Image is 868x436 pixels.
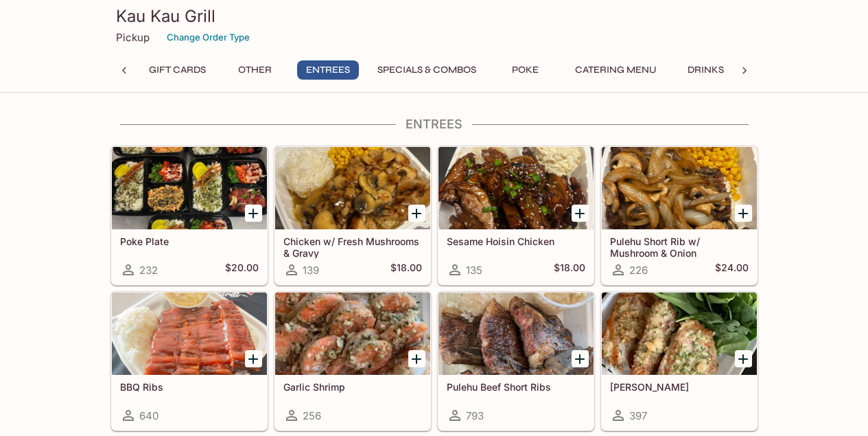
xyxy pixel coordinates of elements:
span: 793 [466,409,484,422]
h5: Garlic Shrimp [283,381,422,393]
a: BBQ Ribs640 [111,292,268,431]
button: Poke [495,60,556,80]
button: Add Pulehu Beef Short Ribs [572,350,589,367]
a: Poke Plate232$20.00 [111,146,268,285]
a: Sesame Hoisin Chicken135$18.00 [438,146,594,285]
button: Add Pulehu Short Rib w/ Mushroom & Onion [735,205,752,222]
span: 139 [303,264,319,277]
button: Other [224,60,286,80]
div: Sesame Hoisin Chicken [438,147,594,229]
button: Add Poke Plate [245,205,262,222]
div: Poke Plate [112,147,267,229]
h3: Kau Kau Grill [116,5,753,27]
h5: Sesame Hoisin Chicken [447,236,585,247]
h5: [PERSON_NAME] [610,381,749,393]
h5: Poke Plate [120,236,259,247]
span: 397 [629,409,647,422]
p: Pickup [116,31,150,44]
div: Garlic Ahi [602,292,757,375]
h5: $24.00 [715,262,749,278]
button: Add Garlic Shrimp [408,350,425,367]
h5: Chicken w/ Fresh Mushrooms & Gravy [283,236,422,258]
button: Gift Cards [141,60,213,80]
h5: BBQ Ribs [120,381,259,393]
h5: $18.00 [554,262,585,278]
h4: Entrees [110,117,758,132]
button: Add BBQ Ribs [245,350,262,367]
h5: $20.00 [225,262,259,278]
h5: Pulehu Short Rib w/ Mushroom & Onion [610,236,749,258]
div: Pulehu Short Rib w/ Mushroom & Onion [602,147,757,229]
span: 135 [466,264,482,277]
a: Garlic Shrimp256 [274,292,431,431]
span: 232 [139,264,158,277]
a: [PERSON_NAME]397 [601,292,758,431]
div: BBQ Ribs [112,292,267,375]
button: Catering Menu [567,60,664,80]
a: Pulehu Short Rib w/ Mushroom & Onion226$24.00 [601,146,758,285]
button: Add Garlic Ahi [735,350,752,367]
a: Pulehu Beef Short Ribs793 [438,292,594,431]
span: 256 [303,409,321,422]
span: 226 [629,264,648,277]
div: Pulehu Beef Short Ribs [438,292,594,375]
h5: $18.00 [390,262,422,278]
button: Entrees [297,60,359,80]
a: Chicken w/ Fresh Mushrooms & Gravy139$18.00 [274,146,431,285]
button: Change Order Type [161,27,256,48]
h5: Pulehu Beef Short Ribs [447,381,585,393]
button: Add Chicken w/ Fresh Mushrooms & Gravy [408,205,425,222]
button: Drinks [675,60,737,80]
button: Add Sesame Hoisin Chicken [572,205,589,222]
button: Specials & Combos [370,60,484,80]
span: 640 [139,409,159,422]
div: Garlic Shrimp [275,292,430,375]
div: Chicken w/ Fresh Mushrooms & Gravy [275,147,430,229]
